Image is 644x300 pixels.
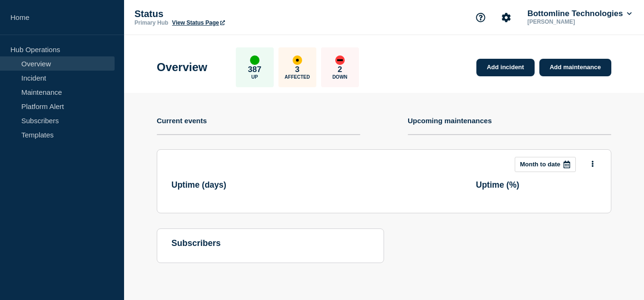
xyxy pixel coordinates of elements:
[157,117,207,125] h4: Current events
[408,117,492,125] h4: Upcoming maintenances
[520,161,560,168] p: Month to date
[338,65,342,74] p: 2
[539,59,611,76] a: Add maintenance
[515,157,576,172] button: Month to date
[171,238,369,248] h4: subscribers
[134,9,324,19] p: Status
[295,65,299,74] p: 3
[293,55,302,65] div: affected
[476,59,535,76] a: Add incident
[285,74,310,80] p: Affected
[157,61,207,74] h1: Overview
[526,9,634,18] button: Bottomline Technologies
[250,55,259,65] div: up
[526,18,624,25] p: [PERSON_NAME]
[496,8,516,27] button: Account settings
[172,19,224,26] a: View Status Page
[248,65,261,74] p: 387
[332,74,348,80] p: Down
[335,55,345,65] div: down
[134,19,168,26] p: Primary Hub
[171,180,226,190] h3: Uptime ( days )
[476,180,519,190] h3: Uptime ( % )
[471,8,491,27] button: Support
[251,74,258,80] p: Up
